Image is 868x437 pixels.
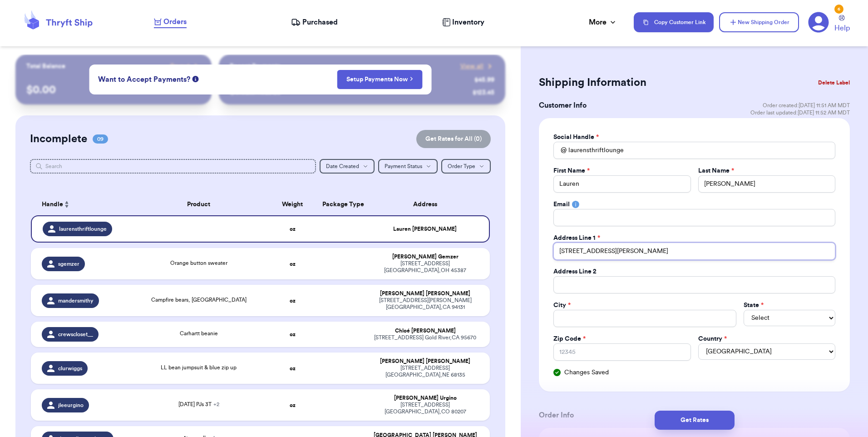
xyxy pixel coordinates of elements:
[58,260,79,268] span: sgemzer
[834,15,850,34] a: Help
[59,225,107,233] span: laurensthriftlounge
[460,62,483,71] span: View all
[290,332,296,337] strong: oz
[346,75,413,84] a: Setup Payments Now
[763,102,850,109] span: Order created: [DATE] 11:51 AM MDT
[698,166,734,175] label: Last Name
[372,365,479,378] div: [STREET_ADDRESS] [GEOGRAPHIC_DATA] , NE 68135
[553,133,599,142] label: Social Handle
[553,233,600,243] label: Address Line 1
[698,334,727,343] label: Country
[337,70,423,89] button: Setup Payments Now
[58,365,82,372] span: clurwiggs
[58,331,93,338] span: crewscloset__
[372,358,479,365] div: [PERSON_NAME] [PERSON_NAME]
[30,159,316,174] input: Search
[58,297,94,304] span: mandersmithy
[655,411,735,430] button: Get Rates
[230,62,280,71] p: Recent Payments
[163,16,187,27] span: Orders
[42,200,63,209] span: Handle
[473,88,494,97] div: $ 123.45
[416,130,491,148] button: Get Rates for All (0)
[372,253,479,260] div: [PERSON_NAME] Gemzer
[553,301,571,310] label: City
[366,194,490,215] th: Address
[834,23,850,34] span: Help
[553,343,690,361] input: 12345
[441,159,491,174] button: Order Type
[378,159,438,174] button: Payment Status
[170,62,190,71] span: Payout
[63,199,70,210] button: Sort ascending
[539,75,646,90] h2: Shipping Information
[30,132,87,146] h2: Incomplete
[170,260,227,266] span: Orange button sweater
[452,17,484,28] span: Inventory
[553,267,597,276] label: Address Line 2
[442,17,484,28] a: Inventory
[385,164,422,169] span: Payment Status
[93,134,108,144] span: 09
[180,331,218,336] span: Carhartt beanie
[291,17,338,28] a: Purchased
[58,402,84,409] span: jleeurgino
[553,166,590,175] label: First Name
[268,194,317,215] th: Weight
[564,368,609,377] span: Changes Saved
[26,83,200,97] p: $ 0.00
[290,366,296,371] strong: oz
[170,62,201,71] a: Payout
[634,12,714,32] button: Copy Customer Link
[372,290,479,297] div: [PERSON_NAME] [PERSON_NAME]
[474,75,494,84] div: $ 45.99
[834,5,843,14] div: 6
[539,100,587,111] h3: Customer Info
[320,159,375,174] button: Date Created
[290,261,296,267] strong: oz
[130,194,268,215] th: Product
[290,402,296,408] strong: oz
[448,164,475,169] span: Order Type
[317,194,366,215] th: Package Type
[98,74,190,85] span: Want to Accept Payments?
[302,17,338,28] span: Purchased
[814,73,853,93] button: Delete Label
[290,226,296,232] strong: oz
[161,365,237,370] span: LL bean jumpsuit & blue zip up
[372,334,479,341] div: [STREET_ADDRESS] Gold River , CA 95670
[719,12,799,32] button: New Shipping Order
[553,142,567,159] div: @
[808,12,829,33] a: 6
[178,402,219,407] span: [DATE] PJs 3T
[750,109,850,116] span: Order last updated: [DATE] 11:52 AM MDT
[372,328,479,334] div: Chloé [PERSON_NAME]
[553,334,586,343] label: Zip Code
[553,200,570,209] label: Email
[154,16,187,28] a: Orders
[290,298,296,303] strong: oz
[744,301,764,310] label: State
[372,226,478,233] div: Lauren [PERSON_NAME]
[589,17,617,28] div: More
[372,260,479,274] div: [STREET_ADDRESS] [GEOGRAPHIC_DATA] , OH 45387
[460,62,494,71] a: View all
[326,164,359,169] span: Date Created
[372,402,479,415] div: [STREET_ADDRESS] [GEOGRAPHIC_DATA] , CO 80207
[372,297,479,311] div: [STREET_ADDRESS][PERSON_NAME] [GEOGRAPHIC_DATA] , CA 94131
[213,402,219,407] span: + 2
[372,395,479,402] div: [PERSON_NAME] Urgino
[26,62,65,71] p: Total Balance
[151,297,247,303] span: Campfire bears, [GEOGRAPHIC_DATA]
